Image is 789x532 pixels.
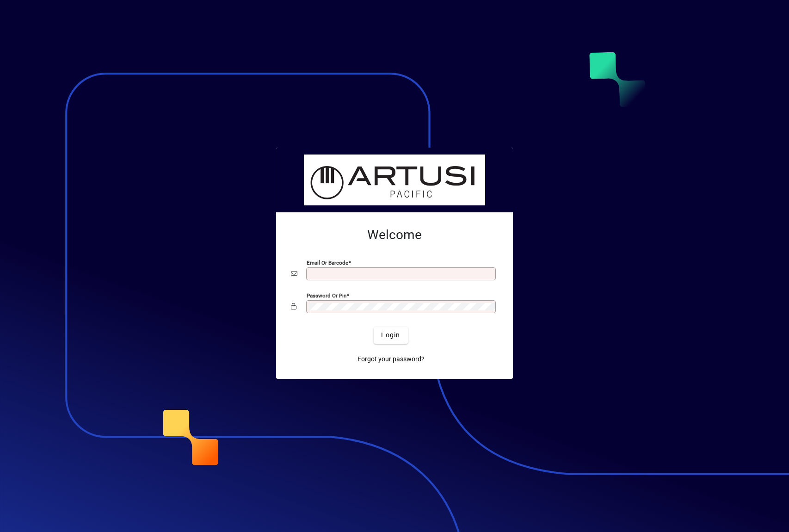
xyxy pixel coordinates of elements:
[307,259,348,266] mat-label: Email or Barcode
[354,351,428,368] a: Forgot your password?
[291,227,498,243] h2: Welcome
[307,292,346,298] mat-label: Password or Pin
[374,327,407,344] button: Login
[381,330,400,340] span: Login
[358,354,425,364] span: Forgot your password?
